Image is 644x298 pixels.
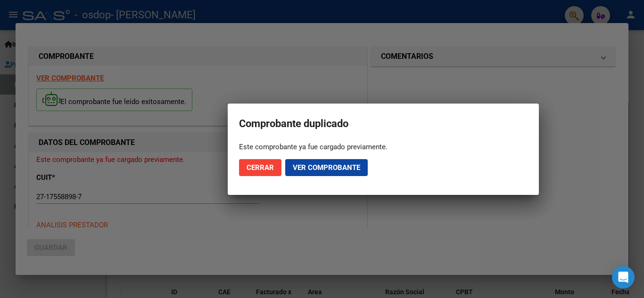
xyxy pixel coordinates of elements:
span: Ver comprobante [293,163,360,172]
h2: Comprobante duplicado [239,115,528,133]
span: Cerrar [247,163,274,172]
div: Este comprobante ya fue cargado previamente. [239,142,528,152]
div: Open Intercom Messenger [612,266,635,289]
button: Cerrar [239,159,281,176]
button: Ver comprobante [285,159,368,176]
